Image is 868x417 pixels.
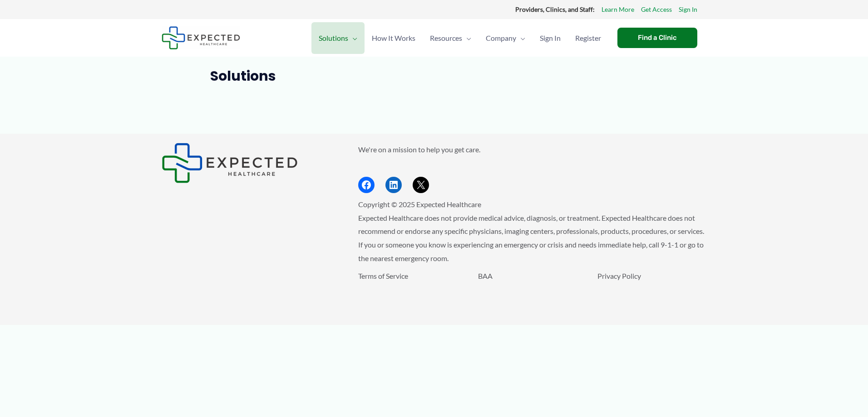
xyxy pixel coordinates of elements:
a: Find a Clinic [617,28,697,48]
a: Register [568,22,608,54]
nav: Primary Site Navigation [311,22,608,54]
span: How It Works [372,22,415,54]
a: SolutionsMenu Toggle [311,22,365,54]
span: Register [575,22,601,54]
a: Learn More [602,4,634,15]
img: Expected Healthcare Logo - side, dark font, small [162,26,240,49]
span: Menu Toggle [516,22,525,54]
a: Get Access [641,4,672,15]
span: Menu Toggle [348,22,357,54]
img: Expected Healthcare Logo - side, dark font, small [162,143,298,183]
strong: Providers, Clinics, and Staff: [515,5,595,13]
a: Sign In [533,22,568,54]
a: Sign In [679,4,697,15]
a: Privacy Policy [597,272,641,280]
a: CompanyMenu Toggle [478,22,533,54]
aside: Footer Widget 1 [162,143,335,183]
span: Resources [430,22,462,54]
span: Sign In [540,22,561,54]
p: We're on a mission to help you get care. [358,143,706,156]
span: Expected Healthcare does not provide medical advice, diagnosis, or treatment. Expected Healthcare... [358,213,704,262]
aside: Footer Widget 3 [358,269,706,303]
span: Copyright © 2025 Expected Healthcare [358,200,481,208]
a: BAA [478,272,493,280]
aside: Footer Widget 2 [358,143,706,193]
span: Company [486,22,516,54]
a: Terms of Service [358,272,408,280]
h1: Solutions [210,68,658,84]
span: Solutions [319,22,348,54]
a: How It Works [365,22,423,54]
a: ResourcesMenu Toggle [423,22,478,54]
span: Menu Toggle [462,22,471,54]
